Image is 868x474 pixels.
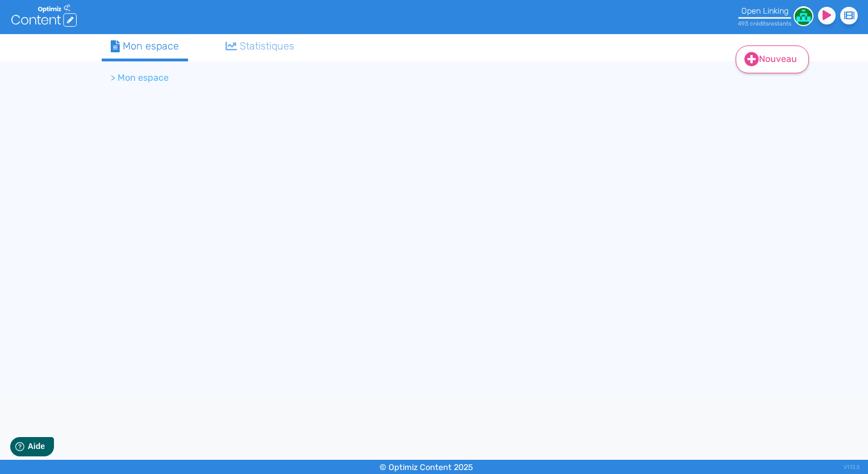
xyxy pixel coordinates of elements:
div: Open Linking [738,6,791,16]
nav: breadcrumb [102,64,670,92]
small: © Optimiz Content 2025 [379,463,473,472]
a: Nouveau [736,45,809,73]
div: V1.13.5 [844,460,859,474]
a: Statistiques [216,34,304,59]
li: > Mon espace [111,71,169,85]
div: Mon espace [111,39,179,54]
span: s [788,20,791,27]
small: 493 crédit restant [738,20,791,27]
span: s [766,20,769,27]
img: 4d5369240200d52e8cff922b1c770944 [794,6,813,26]
div: Statistiques [226,39,295,54]
a: Mon espace [102,34,188,61]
